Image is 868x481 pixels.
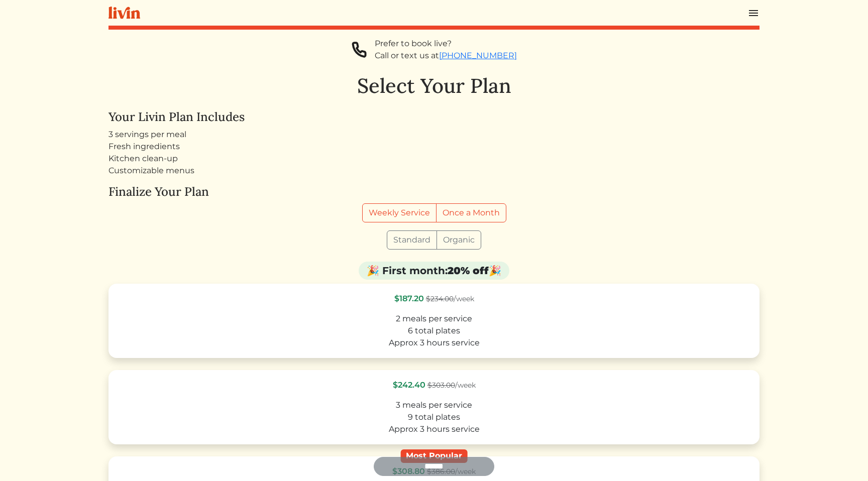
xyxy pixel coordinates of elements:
[362,203,506,222] div: Billing frequency
[118,325,750,337] div: 6 total plates
[387,230,437,250] label: Standard
[118,411,750,423] div: 9 total plates
[426,294,474,303] span: /week
[108,185,759,199] h4: Finalize Your Plan
[375,50,517,62] div: Call or text us at
[118,399,750,411] div: 3 meals per service
[387,230,481,250] div: Grocery type
[439,51,517,60] a: [PHONE_NUMBER]
[362,203,437,222] label: Weekly Service
[401,449,468,463] div: Most Popular
[108,165,759,177] li: Customizable menus
[427,381,476,390] span: /week
[108,141,759,153] li: Fresh ingredients
[352,38,367,62] img: phone-a8f1853615f4955a6c6381654e1c0f7430ed919b147d78756318837811cda3a7.svg
[108,7,140,19] img: livin-logo-a0d97d1a881af30f6274990eb6222085a2533c92bbd1e4f22c21b4f0d0e3210c.svg
[375,38,517,50] div: Prefer to book live?
[427,381,455,390] s: $303.00
[118,337,750,349] div: Approx 3 hours service
[108,74,759,98] h1: Select Your Plan
[747,7,759,19] img: menu_hamburger-cb6d353cf0ecd9f46ceae1c99ecbeb4a00e71ca567a856bd81f57e9d8c17bb26.svg
[426,294,454,303] s: $234.00
[108,129,759,141] li: 3 servings per meal
[393,380,425,390] span: $242.40
[448,265,489,277] strong: 20% off
[108,110,759,125] h4: Your Livin Plan Includes
[118,423,750,435] div: Approx 3 hours service
[359,262,509,280] div: 🎉 First month: 🎉
[437,230,481,250] label: Organic
[436,203,506,222] label: Once a Month
[108,153,759,165] li: Kitchen clean-up
[118,313,750,325] div: 2 meals per service
[394,294,424,303] span: $187.20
